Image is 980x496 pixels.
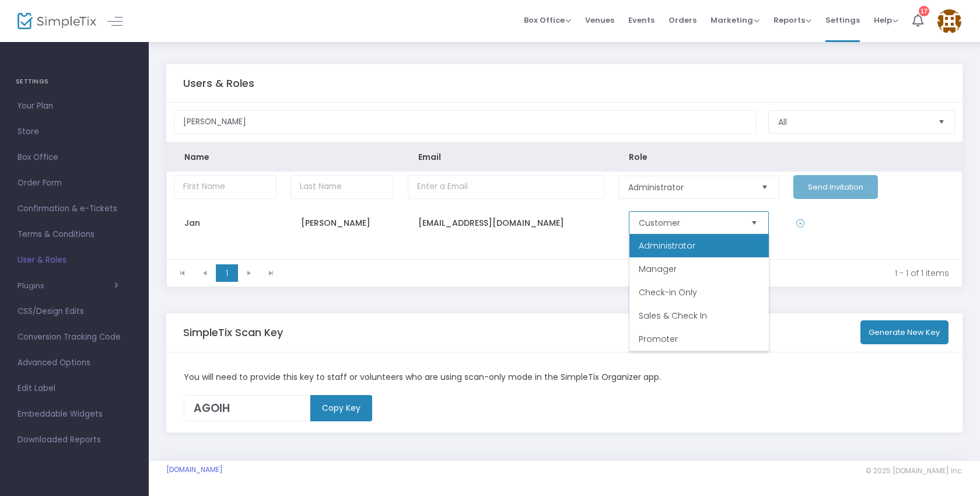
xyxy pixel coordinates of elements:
[183,77,254,90] h5: Users & Roles
[17,355,131,371] span: Advanced Options
[401,202,611,243] td: [EMAIL_ADDRESS][DOMAIN_NAME]
[17,176,131,191] span: Order Form
[174,110,757,134] input: Search by name or email
[17,150,131,165] span: Box Office
[668,5,696,35] span: Orders
[17,330,131,345] span: Conversion Tracking Code
[17,407,131,422] span: Embeddable Widgets
[17,227,131,242] span: Terms & Conditions
[628,181,751,193] span: Administrator
[710,15,759,26] span: Marketing
[167,202,283,243] td: Jan
[860,320,949,344] button: Generate New Key
[283,202,400,243] td: [PERSON_NAME]
[17,99,131,114] span: Your Plan
[17,201,131,216] span: Confirmation & e-Tickets
[17,432,131,448] span: Downloaded Reports
[408,175,604,199] input: Enter a Email
[933,111,950,133] button: Select
[919,6,929,16] div: 17
[290,175,393,199] input: Last Name
[778,116,929,128] span: All
[17,281,118,291] button: Plugins
[825,5,860,35] span: Settings
[639,333,678,345] span: Promoter
[290,267,949,279] kendo-pager-info: 1 - 1 of 1 items
[773,15,811,26] span: Reports
[216,264,238,282] span: Page 1
[166,465,223,474] a: [DOMAIN_NAME]
[639,217,740,229] span: Customer
[746,212,762,234] button: Select
[310,395,372,421] m-button: Copy Key
[628,5,654,35] span: Events
[639,287,697,298] span: Check-in Only
[167,142,283,172] th: Name
[167,142,962,259] div: Data table
[17,381,131,396] span: Edit Label
[639,263,677,275] span: Manager
[611,142,787,172] th: Role
[17,304,131,319] span: CSS/Design Edits
[178,371,951,383] div: You will need to provide this key to staff or volunteers who are using scan-only mode in the Simp...
[757,176,773,198] button: Select
[174,175,276,199] input: First Name
[183,326,283,339] h5: SimpleTix Scan Key
[401,142,611,172] th: Email
[639,310,707,322] span: Sales & Check In
[585,5,614,35] span: Venues
[16,70,133,93] h4: SETTINGS
[17,124,131,139] span: Store
[524,15,571,26] span: Box Office
[639,240,695,252] span: Administrator
[17,253,131,268] span: User & Roles
[874,15,898,26] span: Help
[866,466,963,476] span: © 2025 [DOMAIN_NAME] Inc.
